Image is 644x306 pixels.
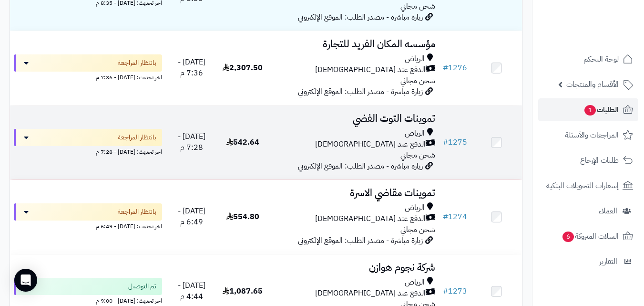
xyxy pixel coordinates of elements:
[14,295,162,305] div: اخر تحديث: [DATE] - 9:00 م
[118,133,156,142] span: بانتظار المراجعة
[583,103,619,116] span: الطلبات
[272,188,435,199] h3: تموينات مقاضي الاسرة
[538,98,638,121] a: الطلبات1
[315,64,426,75] span: الدفع عند [DEMOGRAPHIC_DATA]
[298,235,423,246] span: زيارة مباشرة - مصدر الطلب: الموقع الإلكتروني
[538,225,638,248] a: السلات المتروكة6
[315,213,426,224] span: الدفع عند [DEMOGRAPHIC_DATA]
[443,62,467,74] a: #1276
[223,285,263,297] span: 1,087.65
[178,56,205,79] span: [DATE] - 7:36 م
[443,211,467,222] a: #1274
[405,53,425,64] span: الرياض
[315,288,426,299] span: الدفع عند [DEMOGRAPHIC_DATA]
[405,277,425,288] span: الرياض
[400,0,435,12] span: شحن مجاني
[178,131,205,153] span: [DATE] - 7:28 م
[315,139,426,150] span: الدفع عند [DEMOGRAPHIC_DATA]
[14,146,162,156] div: اخر تحديث: [DATE] - 7:28 م
[599,204,617,218] span: العملاء
[400,75,435,86] span: شحن مجاني
[298,11,423,23] span: زيارة مباشرة - مصدر الطلب: الموقع الإلكتروني
[443,285,448,297] span: #
[538,250,638,273] a: التقارير
[538,124,638,147] a: المراجعات والأسئلة
[14,269,37,292] div: Open Intercom Messenger
[584,105,596,116] span: 1
[118,58,156,68] span: بانتظار المراجعة
[443,137,448,148] span: #
[443,62,448,74] span: #
[562,230,619,243] span: السلات المتروكة
[583,53,619,66] span: لوحة التحكم
[443,285,467,297] a: #1273
[546,179,619,192] span: إشعارات التحويلات البنكية
[599,255,617,268] span: التقارير
[538,200,638,222] a: العملاء
[223,62,263,74] span: 2,307.50
[443,137,467,148] a: #1275
[272,262,435,273] h3: شركة نجوم هوازن
[298,160,423,172] span: زيارة مباشرة - مصدر الطلب: الموقع الإلكتروني
[226,137,259,148] span: 542.64
[565,128,619,142] span: المراجعات والأسئلة
[405,128,425,139] span: الرياض
[400,149,435,161] span: شحن مجاني
[178,205,205,228] span: [DATE] - 6:49 م
[272,39,435,50] h3: مؤسسه المكان الفريد للتجارة
[178,280,205,302] span: [DATE] - 4:44 م
[579,27,635,47] img: logo-2.png
[14,72,162,82] div: اخر تحديث: [DATE] - 7:36 م
[538,48,638,71] a: لوحة التحكم
[128,282,156,291] span: تم التوصيل
[580,154,619,167] span: طلبات الإرجاع
[443,211,448,222] span: #
[272,113,435,124] h3: تموينات التوت الفضي
[298,86,423,97] span: زيارة مباشرة - مصدر الطلب: الموقع الإلكتروني
[400,224,435,235] span: شحن مجاني
[14,221,162,231] div: اخر تحديث: [DATE] - 6:49 م
[562,232,574,242] span: 6
[566,78,619,91] span: الأقسام والمنتجات
[405,202,425,213] span: الرياض
[538,149,638,172] a: طلبات الإرجاع
[118,207,156,217] span: بانتظار المراجعة
[226,211,259,222] span: 554.80
[538,174,638,197] a: إشعارات التحويلات البنكية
